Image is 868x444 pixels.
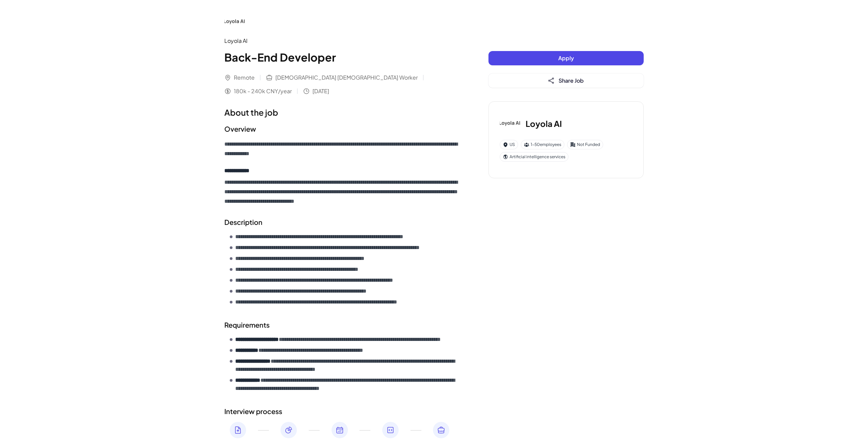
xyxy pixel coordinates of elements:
span: [DATE] [312,87,329,95]
span: Share Job [559,77,584,84]
h2: Description [224,217,461,227]
span: Apply [558,54,574,62]
h3: Loyola AI [526,117,562,130]
h2: Overview [224,124,461,134]
span: 180k - 240k CNY/year [234,87,292,95]
img: Lo [224,11,246,33]
h1: About the job [224,106,461,118]
img: Lo [500,113,521,134]
h1: Back-End Developer [224,49,461,65]
div: Artificial intelligence services [500,152,568,162]
div: Loyola AI [224,37,461,45]
button: Apply [488,51,644,65]
h2: Interview process [224,406,461,416]
div: Not Funded [567,140,603,149]
div: US [500,140,518,149]
div: 1-50 employees [521,140,564,149]
h2: Requirements [224,320,461,330]
span: [DEMOGRAPHIC_DATA] [DEMOGRAPHIC_DATA] Worker [275,73,418,82]
button: Share Job [488,73,644,88]
span: Remote [234,73,255,82]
